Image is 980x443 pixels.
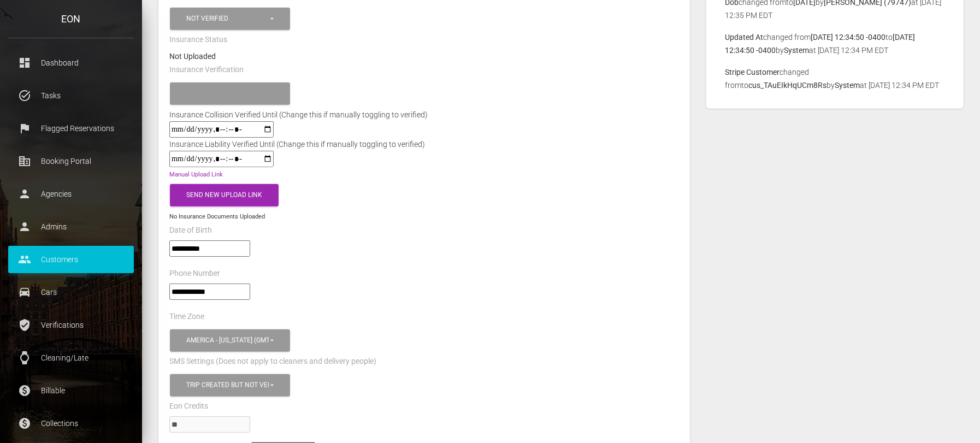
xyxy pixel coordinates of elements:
div: America - [US_STATE] (GMT -05:00) [186,336,269,345]
a: person Agencies [8,180,134,208]
p: Verifications [16,317,126,333]
div: Please select [186,89,269,98]
b: System [835,81,860,90]
p: Dashboard [16,55,126,71]
p: Customers [16,251,126,268]
a: dashboard Dashboard [8,49,134,76]
a: paid Collections [8,410,134,437]
label: Insurance Status [169,34,227,45]
b: Updated At [725,33,764,42]
label: Time Zone [169,311,204,322]
button: Trip created but not verified, Customer is verified and trip is set to go [170,374,290,397]
a: person Admins [8,213,134,240]
button: Send New Upload Link [170,184,279,206]
b: [DATE] 12:34:50 -0400 [811,33,886,42]
a: task_alt Tasks [8,82,134,109]
a: Manual Upload Link [169,171,223,178]
p: Agencies [16,186,126,202]
a: flag Flagged Reservations [8,115,134,142]
b: System [784,46,810,55]
label: Insurance Verification [169,64,244,75]
a: drive_eta Cars [8,279,134,306]
a: verified_user Verifications [8,311,134,339]
a: corporate_fare Booking Portal [8,147,134,175]
p: changed from to by at [DATE] 12:34 PM EDT [725,31,944,57]
b: Stripe Customer [725,68,780,76]
p: Tasks [16,87,126,104]
a: people Customers [8,246,134,273]
label: SMS Settings (Does not apply to cleaners and delivery people) [169,356,376,367]
button: America - New York (GMT -05:00) [170,329,290,352]
label: Date of Birth [169,225,212,236]
a: paid Billable [8,377,134,404]
label: Eon Credits [169,401,208,412]
p: Cars [16,284,126,300]
p: Cleaning/Late [16,350,126,366]
p: Flagged Reservations [16,120,126,137]
button: Please select [170,82,290,105]
p: Booking Portal [16,153,126,169]
button: Not Verified [170,8,290,30]
div: Insurance Collision Verified Until (Change this if manually toggling to verified) [161,108,436,121]
strong: Not Uploaded [169,52,216,61]
p: Admins [16,218,126,235]
b: cus_TAuEIkHqUCm8Rs [749,81,827,90]
p: changed from to by at [DATE] 12:34 PM EDT [725,66,944,92]
small: No Insurance Documents Uploaded [169,213,265,220]
div: Trip created but not verified , Customer is verified and trip is set to go [186,381,269,390]
a: watch Cleaning/Late [8,344,134,371]
p: Billable [16,382,126,399]
div: Not Verified [186,14,269,23]
p: Collections [16,415,126,432]
label: Phone Number [169,268,220,279]
div: Insurance Liability Verified Until (Change this if manually toggling to verified) [161,138,433,151]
